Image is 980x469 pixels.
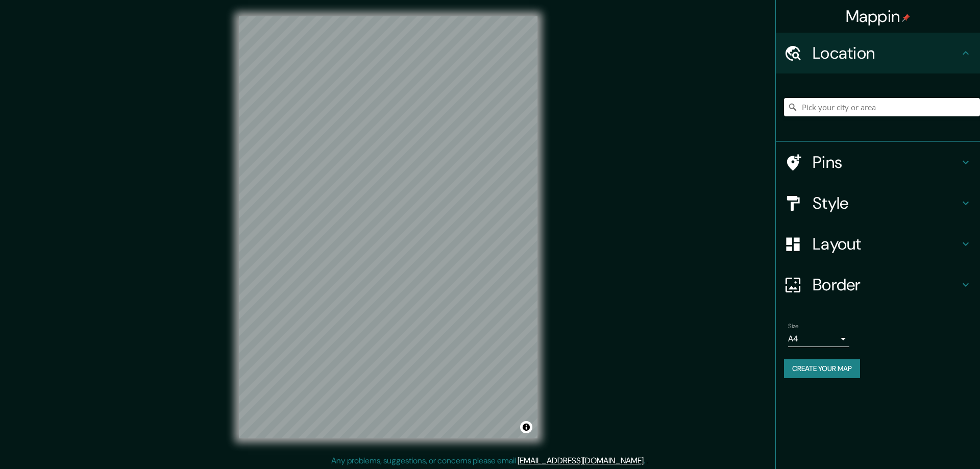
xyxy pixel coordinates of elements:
[520,421,532,433] button: Toggle attribution
[889,429,969,458] iframe: Help widget launcher
[776,142,980,183] div: Pins
[647,455,649,467] div: .
[846,6,911,27] h4: Mappin
[331,455,645,467] p: Any problems, suggestions, or concerns please email .
[813,193,960,213] h4: Style
[776,33,980,73] div: Location
[239,16,537,438] canvas: Map
[788,331,849,347] div: A4
[518,455,644,466] a: [EMAIL_ADDRESS][DOMAIN_NAME]
[788,322,799,331] label: Size
[776,183,980,224] div: Style
[813,43,960,63] h4: Location
[645,455,647,467] div: .
[784,98,980,116] input: Pick your city or area
[776,264,980,305] div: Border
[813,234,960,254] h4: Layout
[813,152,960,172] h4: Pins
[784,359,860,378] button: Create your map
[813,275,960,295] h4: Border
[902,14,910,22] img: pin-icon.png
[776,224,980,264] div: Layout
